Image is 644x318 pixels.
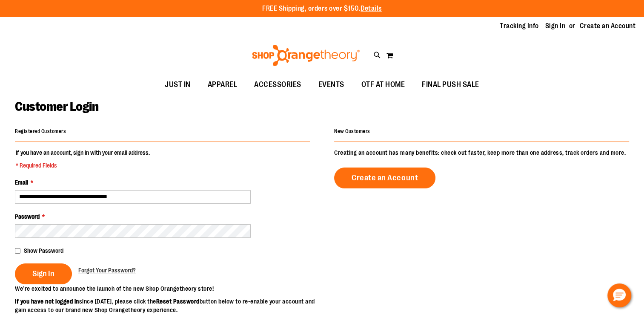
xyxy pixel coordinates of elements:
[251,45,361,66] img: Shop Orangetheory
[16,161,150,170] span: * Required Fields
[32,269,54,278] span: Sign In
[156,75,199,95] a: JUST IN
[580,21,636,31] a: Create an Account
[310,75,353,95] a: EVENTS
[15,99,98,114] span: Customer Login
[262,4,382,14] p: FREE Shipping, orders over $150.
[15,213,40,220] span: Password
[353,75,414,95] a: OTF AT HOME
[165,75,191,94] span: JUST IN
[156,298,200,305] strong: Reset Password
[15,298,79,305] strong: If you have not logged in
[334,128,370,134] strong: New Customers
[199,75,246,95] a: APPAREL
[361,5,382,12] a: Details
[15,284,322,293] p: We’re excited to announce the launch of the new Shop Orangetheory store!
[500,21,539,31] a: Tracking Info
[607,283,631,307] button: Hello, have a question? Let’s chat.
[254,75,301,94] span: ACCESSORIES
[334,148,629,157] p: Creating an account has many benefits: check out faster, keep more than one address, track orders...
[15,297,322,314] p: since [DATE], please click the button below to re-enable your account and gain access to our bran...
[545,21,566,31] a: Sign In
[334,168,435,188] a: Create an Account
[15,148,151,170] legend: If you have an account, sign in with your email address.
[78,267,136,274] span: Forgot Your Password?
[15,179,28,186] span: Email
[24,247,63,254] span: Show Password
[78,266,136,275] a: Forgot Your Password?
[15,263,72,284] button: Sign In
[318,75,344,94] span: EVENTS
[361,75,405,94] span: OTF AT HOME
[246,75,310,95] a: ACCESSORIES
[15,128,66,134] strong: Registered Customers
[352,173,418,182] span: Create an Account
[413,75,488,95] a: FINAL PUSH SALE
[422,75,479,94] span: FINAL PUSH SALE
[208,75,238,94] span: APPAREL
